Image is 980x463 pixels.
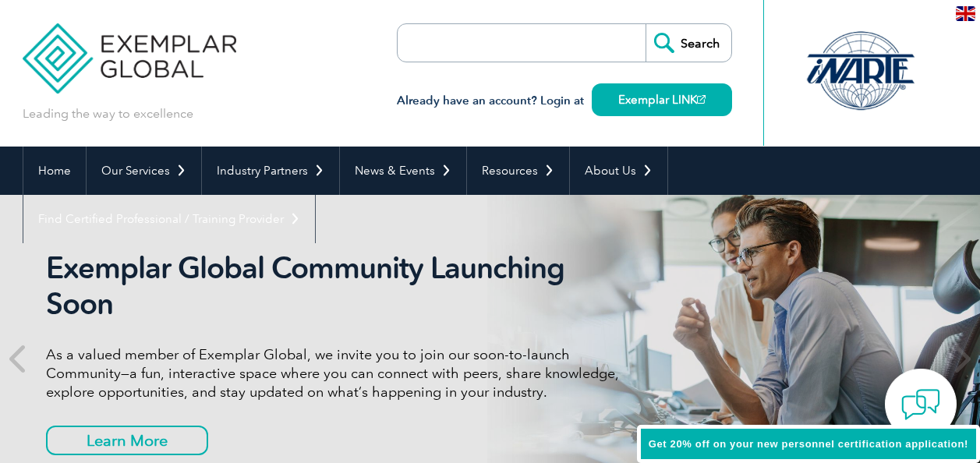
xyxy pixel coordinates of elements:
p: As a valued member of Exemplar Global, we invite you to join our soon-to-launch Community—a fun, ... [46,345,631,401]
a: Industry Partners [202,147,339,195]
img: open_square.png [697,95,706,104]
p: Leading the way to excellence [23,105,193,122]
a: Find Certified Professional / Training Provider [23,195,315,243]
span: Get 20% off on your new personnel certification application! [649,438,968,450]
a: Exemplar LINK [592,83,732,116]
input: Search [646,24,731,62]
a: Resources [467,147,569,195]
img: en [956,6,975,21]
a: Home [23,147,86,195]
img: contact-chat.png [901,385,940,424]
a: Learn More [46,426,208,455]
a: About Us [570,147,667,195]
a: News & Events [340,147,466,195]
h2: Exemplar Global Community Launching Soon [46,250,631,322]
a: Our Services [87,147,201,195]
h3: Already have an account? Login at [397,91,732,111]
